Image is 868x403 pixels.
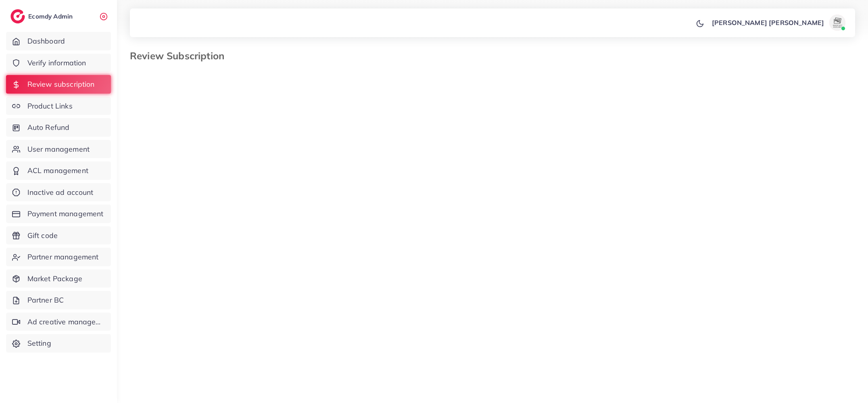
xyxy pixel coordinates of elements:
[6,140,111,159] a: User management
[27,338,51,349] span: Setting
[707,15,849,31] a: [PERSON_NAME] [PERSON_NAME]avatar
[27,79,95,90] span: Review subscription
[27,317,105,327] span: Ad creative management
[6,205,111,223] a: Payment management
[6,334,111,353] a: Setting
[6,32,111,50] a: Dashboard
[27,165,88,176] span: ACL management
[6,183,111,202] a: Inactive ad account
[6,54,111,72] a: Verify information
[6,97,111,115] a: Product Links
[27,209,104,219] span: Payment management
[27,230,58,241] span: Gift code
[27,274,82,284] span: Market Package
[6,118,111,137] a: Auto Refund
[6,161,111,180] a: ACL management
[27,295,64,305] span: Partner BC
[27,252,99,262] span: Partner management
[6,75,111,94] a: Review subscription
[6,269,111,288] a: Market Package
[6,226,111,245] a: Gift code
[28,13,75,20] h2: Ecomdy Admin
[6,291,111,309] a: Partner BC
[27,144,90,155] span: User management
[27,58,86,68] span: Verify information
[27,101,73,111] span: Product Links
[27,122,70,133] span: Auto Refund
[10,9,25,23] img: logo
[27,36,65,46] span: Dashboard
[829,15,845,31] img: avatar
[6,248,111,266] a: Partner management
[10,9,75,23] a: logoEcomdy Admin
[6,313,111,331] a: Ad creative management
[27,187,94,198] span: Inactive ad account
[712,18,824,27] p: [PERSON_NAME] [PERSON_NAME]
